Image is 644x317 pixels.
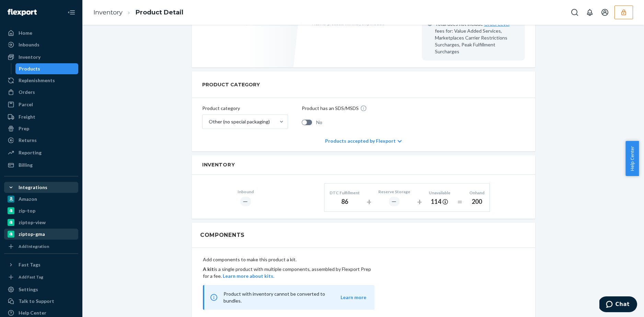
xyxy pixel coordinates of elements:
[19,137,37,144] div: Returns
[88,2,189,23] ol: breadcrumbs
[4,28,78,39] a: Home
[19,101,33,108] div: Parcel
[19,196,37,203] div: Amazon
[4,160,78,171] a: Billing
[367,196,371,208] div: +
[598,6,612,19] button: Open account menu
[19,231,45,238] div: ziptop-gma
[325,131,402,151] div: Products accepted by Flexport
[316,119,322,126] span: No
[4,111,78,122] a: Freight
[4,135,78,146] a: Returns
[389,197,400,206] div: ―
[8,9,37,16] img: Flexport logo
[4,39,78,50] a: Inbounds
[19,149,42,156] div: Reporting
[4,259,78,270] button: Fast Tags
[19,54,41,61] div: Inventory
[19,298,54,305] div: Talk to Support
[378,189,410,195] div: Reserve Storage
[19,89,35,96] div: Orders
[330,197,360,206] div: 86
[302,105,359,112] p: Product has an SDS/MSDS
[19,113,35,120] div: Freight
[4,87,78,98] a: Orders
[223,273,274,280] button: Learn more about kits.
[19,207,35,214] div: zip-top
[4,182,78,193] button: Integrations
[238,189,254,195] div: Inbound
[4,284,78,295] a: Settings
[599,296,637,314] iframe: Opens a widget where you can chat to one of our agents
[136,9,183,16] a: Product Detail
[202,105,288,112] p: Product category
[200,231,245,239] h2: Components
[4,242,78,251] a: Add Integration
[19,77,55,84] div: Replenishments
[4,194,78,205] a: Amazon
[625,141,639,176] button: Help Center
[4,273,78,281] a: Add Fast Tag
[203,266,214,272] b: A kit
[4,99,78,110] a: Parcel
[469,190,484,196] div: Onhand
[203,256,375,310] div: Add components to make this product a kit.
[484,21,509,27] a: Order Level
[4,205,78,216] a: zip-top
[209,118,270,125] div: Other (no special packaging)
[4,75,78,86] a: Replenishments
[330,190,360,196] div: DTC Fulfillment
[19,274,43,280] div: Add Fast Tag
[4,229,78,240] a: ziptop-gma
[19,243,49,249] div: Add Integration
[341,294,366,301] button: Learn more
[19,286,38,293] div: Settings
[19,309,46,316] div: Help Center
[19,261,41,268] div: Fast Tags
[429,197,450,206] div: 114
[19,41,39,48] div: Inbounds
[19,125,29,132] div: Prep
[203,285,375,310] div: Product with inventory cannot be converted to bundles.
[93,9,123,16] a: Inventory
[19,219,46,226] div: ziptop-view
[417,196,422,208] div: +
[203,266,375,280] p: is a single product with multiple components, assembled by Flexport Prep for a fee.
[208,118,209,125] input: Other (no special packaging)
[19,30,32,36] div: Home
[4,123,78,134] a: Prep
[435,21,519,55] span: Total does not include fees for: Value Added Services, Marketplaces Carrier Restrictions Surcharg...
[15,63,79,74] a: Products
[568,6,582,19] button: Open Search Box
[457,196,462,208] div: =
[202,78,260,91] h2: PRODUCT CATEGORY
[469,197,484,206] div: 200
[240,197,251,206] div: ―
[4,147,78,158] a: Reporting
[65,6,78,19] button: Close Navigation
[19,184,47,191] div: Integrations
[4,296,78,307] button: Talk to Support
[4,217,78,228] a: ziptop-view
[202,162,525,167] h2: Inventory
[19,65,40,72] div: Products
[19,162,33,168] div: Billing
[429,190,450,196] div: Unavailable
[583,6,597,19] button: Open notifications
[4,52,78,63] a: Inventory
